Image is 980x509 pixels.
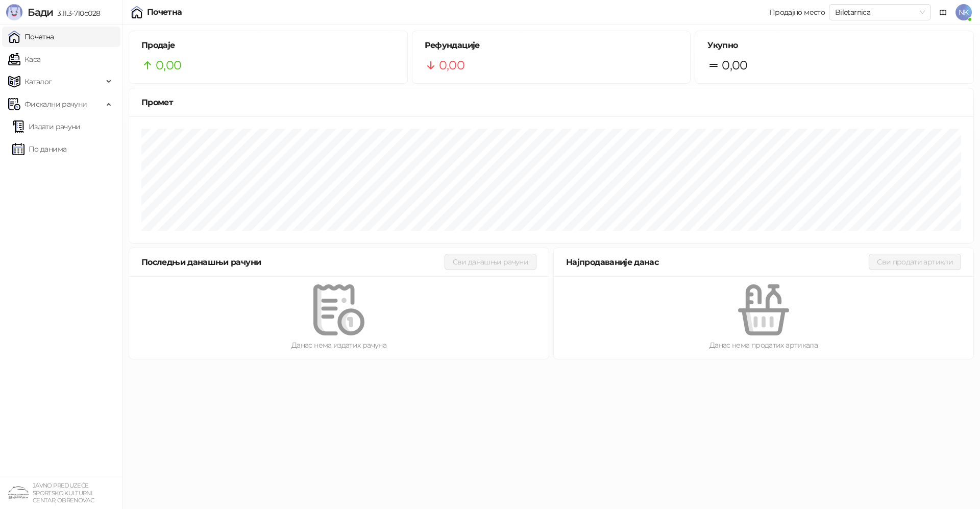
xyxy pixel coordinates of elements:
a: По данима [12,139,66,159]
span: Бади [28,6,53,18]
img: 64x64-companyLogo-4a28e1f8-f217-46d7-badd-69a834a81aaf.png [8,482,29,503]
span: Biletarnica [835,5,925,20]
h5: Рефундације [425,39,678,52]
span: 0,00 [156,56,181,75]
h5: Укупно [707,39,961,52]
small: JAVNO PREDUZEĆE SPORTSKO KULTURNI CENTAR, OBRENOVAC [33,482,94,504]
div: Почетна [147,8,182,16]
span: 0,00 [722,56,747,75]
button: Сви продати артикли [869,254,961,270]
span: NK [955,4,972,20]
div: Продајно место [769,9,825,16]
a: Издати рачуни [12,116,81,137]
div: Данас нема продатих артикала [570,340,957,351]
span: 0,00 [439,56,464,75]
div: Последњи данашњи рачуни [141,256,445,269]
button: Сви данашњи рачуни [445,254,536,270]
span: 3.11.3-710c028 [53,9,100,18]
img: Logo [6,4,22,20]
div: Најпродаваније данас [566,256,869,269]
a: Документација [935,4,951,20]
h5: Продаје [141,39,395,52]
span: Фискални рачуни [24,94,87,114]
a: Почетна [8,27,54,47]
div: Данас нема издатих рачуна [145,340,532,351]
span: Каталог [24,71,52,92]
div: Промет [141,96,961,109]
a: Каса [8,49,40,69]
